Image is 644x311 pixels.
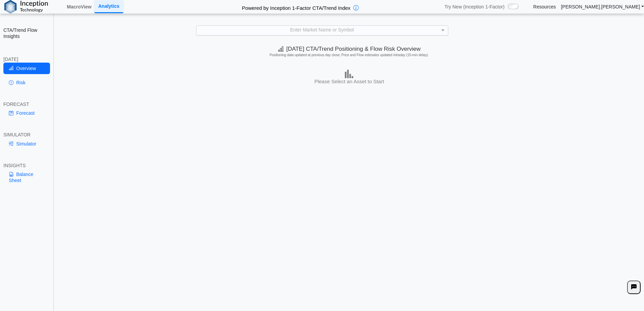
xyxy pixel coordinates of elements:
[3,77,50,88] a: Risk
[3,63,50,74] a: Overview
[278,46,421,52] span: [DATE] CTA/Trend Positioning & Flow Risk Overview
[345,70,353,78] img: bar-chart.png
[57,53,641,57] h5: Positioning data updated at previous day close; Price and Flow estimates updated intraday (15-min...
[3,132,50,138] div: SIMULATOR
[3,101,50,107] div: FORECAST
[56,78,642,85] h3: Please Select an Asset to Start
[3,107,50,119] a: Forecast
[3,56,50,62] div: [DATE]
[239,2,353,12] h2: Powered by Inception 1-Factor CTA/Trend Index
[3,162,50,169] div: INSIGHTS
[64,1,94,13] a: MacroView
[3,169,50,186] a: Balance Sheet
[3,138,50,150] a: Simulator
[445,4,505,10] span: Try New (Inception 1-Factor)
[94,0,123,13] a: Analytics
[196,26,448,35] div: Enter Market Name or Symbol
[561,4,644,10] a: [PERSON_NAME].[PERSON_NAME]
[533,4,556,10] a: Resources
[3,27,50,39] h2: CTA/Trend Flow Insights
